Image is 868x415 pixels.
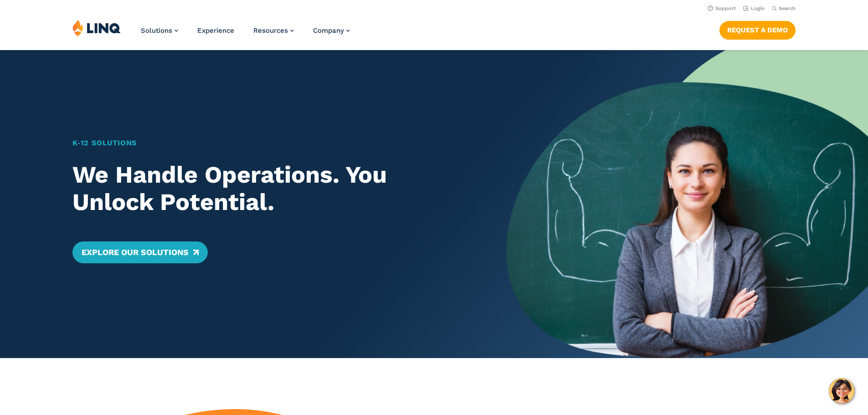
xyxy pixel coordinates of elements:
[506,50,868,358] img: Home Banner
[72,19,121,36] img: LINQ | K‑12 Software
[253,26,294,35] a: Resources
[743,5,765,11] a: Login
[313,26,344,35] span: Company
[772,5,796,12] button: Open Search Bar
[141,19,350,49] nav: Primary Navigation
[779,5,796,11] span: Search
[313,26,350,35] a: Company
[197,26,234,35] a: Experience
[72,161,471,216] h2: We Handle Operations. You Unlock Potential.
[719,19,796,39] nav: Button Navigation
[141,26,172,35] span: Solutions
[708,5,736,11] a: Support
[829,378,854,404] button: Hello, have a question? Let’s chat.
[72,241,208,263] a: Explore Our Solutions
[72,138,471,149] h1: K‑12 Solutions
[253,26,288,35] span: Resources
[141,26,178,35] a: Solutions
[719,21,796,39] a: Request a Demo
